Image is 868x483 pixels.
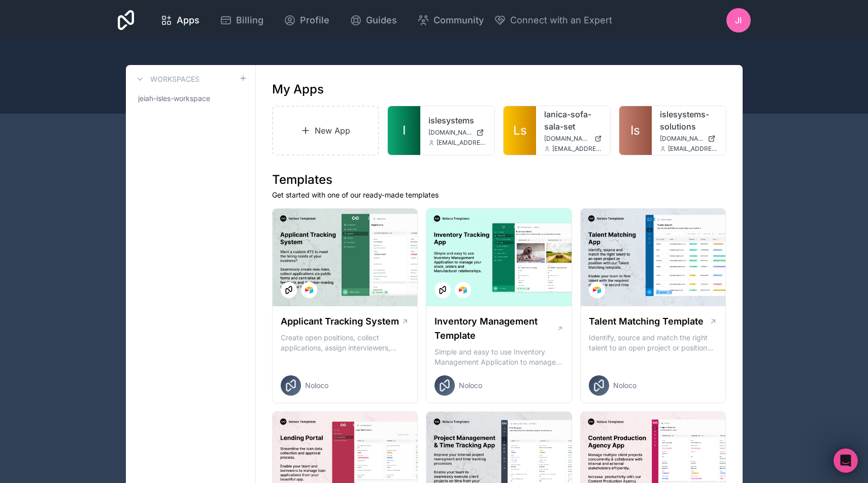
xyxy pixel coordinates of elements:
a: Apps [152,9,208,31]
h1: [PERSON_NAME] [49,5,115,13]
img: Airtable Logo [459,286,467,294]
a: Guides [342,9,405,31]
span: [EMAIL_ADDRESS][DOMAIN_NAME] [668,145,718,153]
h3: Workspaces [150,74,199,84]
span: Community [433,13,484,27]
a: New App [272,106,380,155]
h1: My Apps [272,81,324,98]
div: No problem at all - Anything else I can help you with [DATE]? [8,118,166,150]
span: [EMAIL_ADDRESS][DOMAIN_NAME] [437,139,486,147]
div: Jeiah says… [8,64,195,104]
div: [PERSON_NAME] • 44m ago [16,292,102,298]
a: islesystems [428,114,486,126]
button: Send a message… [174,319,190,336]
a: Community [409,9,492,31]
button: Connect with an Expert [494,13,612,27]
a: islesystems-solutions [660,108,718,133]
div: ahh i see, yes that makes sense thanks [73,70,187,90]
h1: Talent Matching Template [589,314,704,329]
p: Simple and easy to use Inventory Management Application to manage your stock, orders and Manufact... [435,347,563,367]
span: Is [630,122,640,139]
a: I [388,106,420,155]
div: Jeiah says… [8,158,195,208]
span: jeiah-isles-workspace [138,93,210,104]
span: Noloco [305,380,328,391]
div: actually any workaround to show the total order price that is added to the form? [37,158,195,200]
button: Emoji picker [32,324,40,332]
span: Noloco [613,380,637,391]
p: Create open positions, collect applications, assign interviewers, centralise candidate feedback a... [281,333,410,353]
span: Connect with an Expert [510,13,612,27]
a: [URL][DOMAIN_NAME] [16,275,95,283]
a: [DOMAIN_NAME] [544,135,602,143]
div: Since the total order price relies on a formula, I think there's no workaround as of the moment, ... [8,208,166,290]
span: [DOMAIN_NAME] [428,128,472,137]
a: [DOMAIN_NAME] [428,128,486,137]
button: Start recording [64,324,73,332]
span: [EMAIL_ADDRESS][DOMAIN_NAME] [552,145,602,153]
span: Noloco [459,380,482,391]
button: go back [7,4,26,23]
a: Workspaces [134,73,199,85]
a: Is [619,106,652,155]
img: Airtable Logo [305,286,313,294]
a: jeiah-isles-workspace [134,89,247,108]
div: Close [178,4,196,22]
span: Guides [366,13,397,27]
iframe: Intercom live chat [833,448,858,473]
a: Profile [276,9,338,31]
a: lanica-sofa-sala-set [544,108,602,133]
div: David says… [8,118,195,158]
span: Ls [513,122,527,139]
h1: Applicant Tracking System [281,314,399,329]
h1: Templates [272,172,726,188]
span: Apps [177,13,199,27]
p: Active in the last 15m [49,13,122,23]
a: Billing [212,9,272,31]
div: actually any workaround to show the total order price that is added to the form? [45,164,187,194]
div: David says… [8,208,195,308]
img: Profile image for David [29,6,45,22]
button: Home [159,4,178,23]
p: Get started with one of our ready-made templates [272,190,726,200]
button: Upload attachment [16,324,24,332]
span: Billing [236,13,263,27]
span: I [403,122,406,139]
span: [DOMAIN_NAME] [544,135,590,143]
a: [DOMAIN_NAME] [660,135,718,143]
div: Since the total order price relies on a formula, I think there's no workaround as of the moment, ... [16,214,158,284]
button: Gif picker [48,324,56,332]
span: Profile [300,13,329,27]
span: [DOMAIN_NAME] [660,135,704,143]
span: JI [735,14,742,26]
div: No problem at all - Anything else I can help you with [DATE]? [16,124,158,144]
textarea: Message… [9,302,194,319]
div: ahh i see, yes that makes sensethanks [64,64,195,96]
p: Identify, source and match the right talent to an open project or position with our Talent Matchi... [589,333,718,353]
a: Ls [504,106,536,155]
img: Airtable Logo [593,286,601,294]
h1: Inventory Management Template [435,314,556,343]
div: [DATE] [8,104,195,118]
